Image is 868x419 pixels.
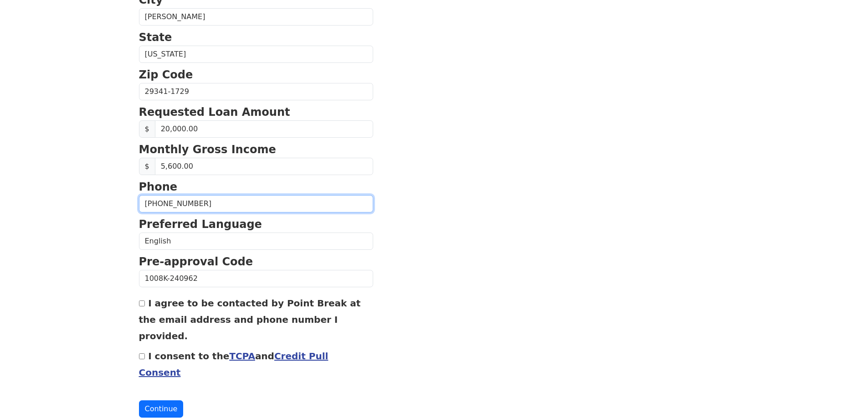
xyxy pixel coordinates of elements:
[139,298,361,341] label: I agree to be contacted by Point Break at the email address and phone number I provided.
[139,106,290,119] strong: Requested Loan Amount
[139,68,193,81] strong: Zip Code
[139,141,373,158] p: Monthly Gross Income
[139,8,373,26] input: City
[139,400,184,418] button: Continue
[139,83,373,100] input: Zip Code
[139,181,178,193] strong: Phone
[229,351,255,362] a: TCPA
[139,31,172,44] strong: State
[139,218,262,231] strong: Preferred Language
[139,158,155,175] span: $
[139,255,253,268] strong: Pre-approval Code
[139,351,329,378] label: I consent to the and
[139,270,373,287] input: Pre-approval Code
[139,195,373,212] input: (___) ___-____
[139,120,155,138] span: $
[155,158,373,175] input: Monthly Gross Income
[155,120,373,138] input: Requested Loan Amount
